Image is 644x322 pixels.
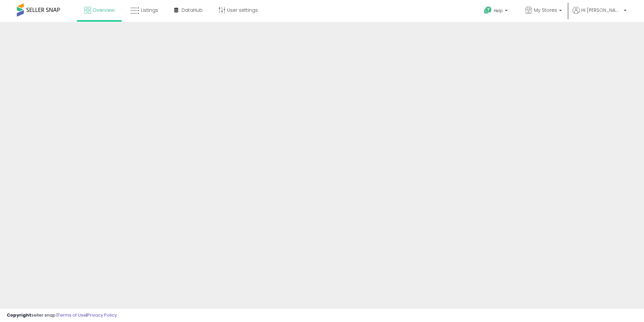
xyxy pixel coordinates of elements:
span: Listings [141,7,158,14]
span: DataHub [182,7,203,14]
i: Get Help [484,6,492,15]
span: Overview [93,7,115,14]
a: Help [479,1,514,22]
span: My Stores [534,7,557,14]
span: Hi [PERSON_NAME] [581,7,622,14]
span: Help [494,8,503,14]
a: Hi [PERSON_NAME] [573,7,626,22]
